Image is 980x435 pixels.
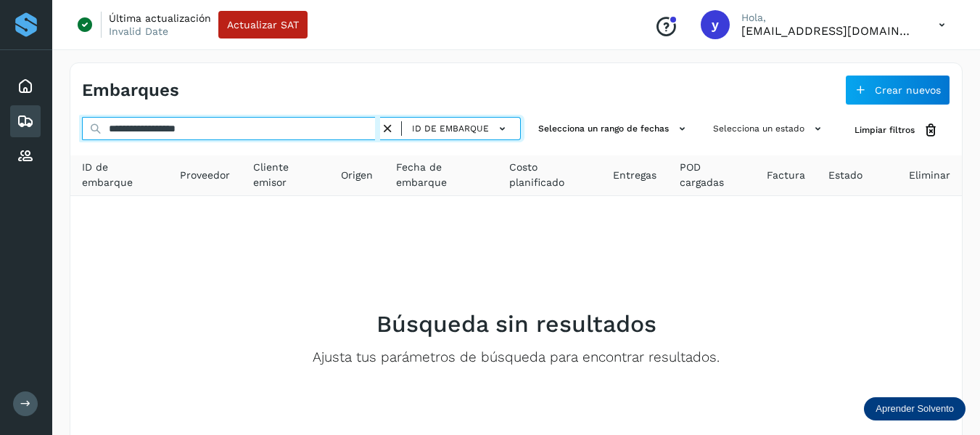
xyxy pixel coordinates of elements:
[82,80,179,101] h4: Embarques
[843,117,950,144] button: Limpiar filtros
[741,12,915,24] p: Hola,
[82,160,157,190] span: ID de embarque
[227,20,299,30] span: Actualizar SAT
[875,85,941,95] span: Crear nuevos
[613,168,656,183] span: Entregas
[845,75,950,105] button: Crear nuevos
[767,168,805,183] span: Factura
[109,12,211,25] p: Última actualización
[10,105,41,137] div: Embarques
[10,140,41,172] div: Proveedores
[707,117,831,141] button: Selecciona un estado
[396,160,486,190] span: Fecha de embarque
[909,168,950,183] span: Eliminar
[408,118,514,139] button: ID de embarque
[180,168,230,183] span: Proveedor
[828,168,862,183] span: Estado
[218,11,308,38] button: Actualizar SAT
[109,25,168,38] p: Invalid Date
[253,160,318,190] span: Cliente emisor
[741,24,915,38] p: yortega@niagarawater.com
[10,70,41,102] div: Inicio
[855,123,915,137] span: Limpiar filtros
[313,349,720,366] p: Ajusta tus parámetros de búsqueda para encontrar resultados.
[680,160,744,190] span: POD cargadas
[864,397,965,420] div: Aprender Solvento
[412,122,489,135] span: ID de embarque
[532,117,696,141] button: Selecciona un rango de fechas
[376,310,656,338] h2: Búsqueda sin resultados
[341,168,373,183] span: Origen
[876,403,954,415] p: Aprender Solvento
[509,160,590,190] span: Costo planificado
